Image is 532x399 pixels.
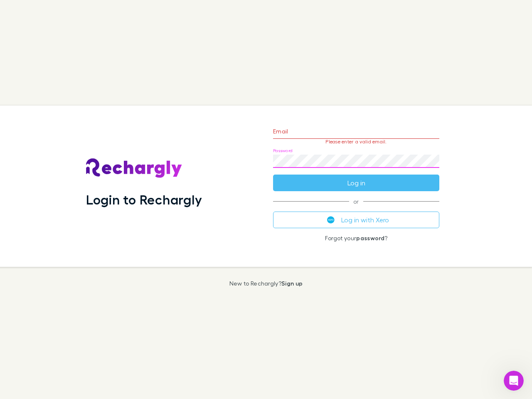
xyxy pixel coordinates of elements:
[86,192,202,207] h1: Login to Rechargly
[327,216,335,224] img: Xero's logo
[86,158,182,178] img: Rechargly's Logo
[273,148,293,154] label: Password
[273,175,439,191] button: Log in
[504,371,524,391] iframe: Intercom live chat
[273,212,439,228] button: Log in with Xero
[281,280,303,287] a: Sign up
[229,280,303,287] p: New to Rechargly?
[356,234,384,241] a: password
[273,139,439,145] p: Please enter a valid email.
[273,201,439,202] span: or
[273,235,439,241] p: Forgot your ?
